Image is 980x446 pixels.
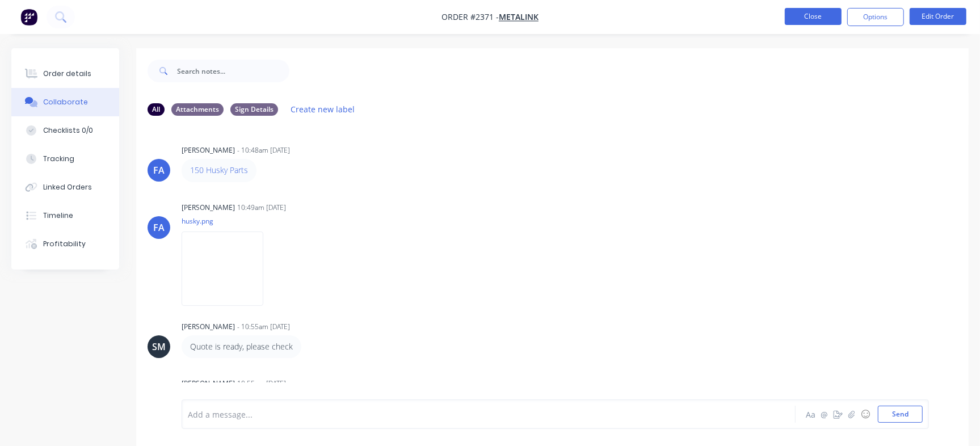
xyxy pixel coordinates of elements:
div: Linked Orders [43,182,92,192]
button: ☺ [859,407,872,421]
p: husky.png [182,216,275,226]
button: Aa [804,407,818,421]
div: Collaborate [43,97,88,107]
div: Order details [43,69,91,79]
input: Search notes... [177,60,289,82]
button: Send [878,406,923,423]
button: Timeline [11,201,119,230]
div: - 10:48am [DATE] [237,145,290,155]
button: Edit Order [910,8,966,25]
button: Close [785,8,842,25]
button: Options [847,8,904,26]
button: Order details [11,60,119,88]
div: Attachments [171,103,224,116]
div: SM [152,340,166,354]
div: Checklists 0/0 [43,125,93,136]
div: FA [153,221,165,234]
div: [PERSON_NAME] [182,322,235,332]
div: FA [153,163,165,177]
div: [PERSON_NAME] [182,203,235,213]
div: All [148,103,165,116]
span: Order #2371 - [441,12,499,23]
button: @ [818,407,831,421]
button: Create new label [285,102,361,117]
div: Profitability [43,239,86,249]
img: Factory [20,9,37,26]
a: Metalink [499,12,539,23]
div: - 10:55am [DATE] [237,322,290,332]
div: 10:55am [DATE] [237,378,286,389]
a: 150 Husky Parts [190,165,248,175]
div: [PERSON_NAME] [182,145,235,155]
button: Tracking [11,145,119,173]
div: 10:49am [DATE] [237,203,286,213]
div: Timeline [43,211,73,221]
button: Checklists 0/0 [11,116,119,145]
div: Tracking [43,154,74,164]
div: Sign Details [230,103,278,116]
div: [PERSON_NAME] [182,378,235,389]
button: Linked Orders [11,173,119,201]
button: Collaborate [11,88,119,116]
p: Quote is ready, please check [190,341,293,352]
button: Profitability [11,230,119,258]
